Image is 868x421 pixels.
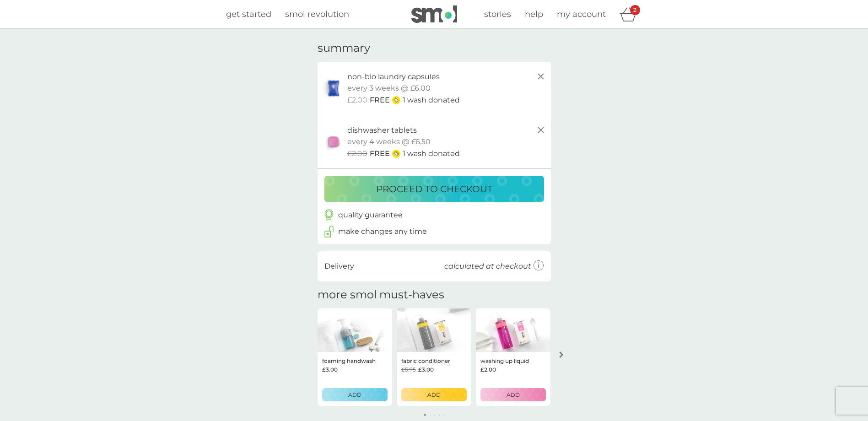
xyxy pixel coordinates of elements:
[338,209,403,221] p: quality guarantee
[226,8,271,21] a: get started
[348,390,361,399] p: ADD
[525,8,543,21] a: help
[338,226,427,237] p: make changes any time
[226,9,271,19] span: get started
[401,356,450,365] p: fabric conditioner
[401,388,467,401] button: ADD
[427,390,441,399] p: ADD
[480,365,496,374] span: £2.00
[318,288,444,302] h2: more smol must-haves
[347,71,440,83] p: non-bio laundry capsules
[347,136,431,148] p: every 4 weeks @ £6.50
[403,94,460,106] p: 1 wash donated
[484,9,511,19] span: stories
[322,365,338,374] span: £3.00
[376,182,492,196] p: proceed to checkout
[324,260,354,272] p: Delivery
[403,148,460,160] p: 1 wash donated
[347,148,367,160] span: £2.00
[285,9,349,19] span: smol revolution
[324,176,544,202] button: proceed to checkout
[322,388,388,401] button: ADD
[480,388,546,401] button: ADD
[318,42,370,55] h3: summary
[480,356,529,365] p: washing up liquid
[444,260,531,272] p: calculated at checkout
[525,9,543,19] span: help
[322,356,376,365] p: foaming handwash
[347,124,417,136] p: dishwasher tablets
[370,148,390,160] span: FREE
[347,82,431,94] p: every 3 weeks @ £6.00
[401,365,416,374] span: £5.75
[285,8,349,21] a: smol revolution
[557,9,606,19] span: my account
[370,94,390,106] span: FREE
[620,5,642,23] div: basket
[418,365,434,374] span: £3.00
[347,94,367,106] span: £2.00
[411,5,457,23] img: smol
[484,8,511,21] a: stories
[507,390,520,399] p: ADD
[557,8,606,21] a: my account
